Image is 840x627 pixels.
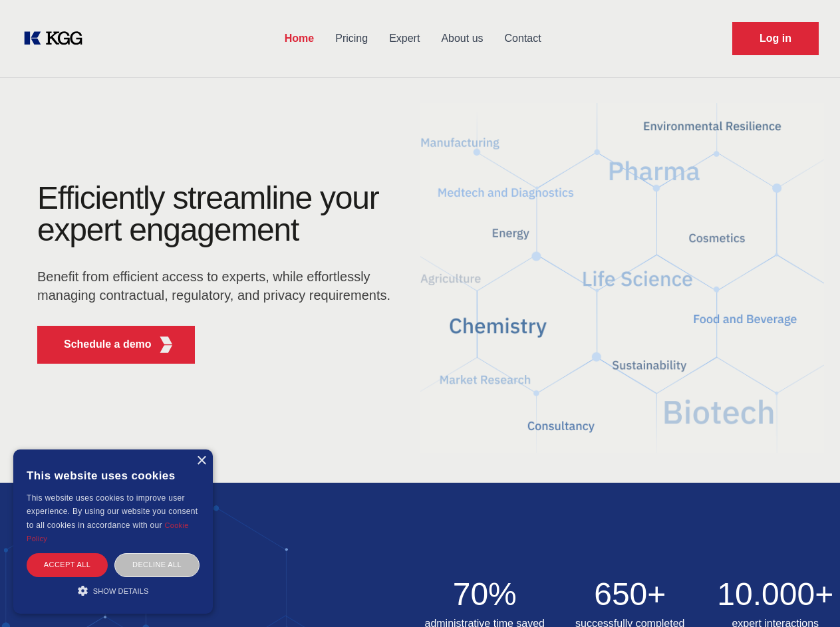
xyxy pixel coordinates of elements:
a: About us [430,21,493,56]
a: Cookie Policy [27,521,189,543]
span: Show details [93,587,149,595]
img: KGG Fifth Element RED [420,86,825,469]
div: This website uses cookies [27,459,200,491]
p: Schedule a demo [64,336,152,352]
div: Show details [27,584,200,597]
a: Home [274,21,325,56]
div: Decline all [114,553,200,576]
a: Request Demo [732,22,819,55]
div: Accept all [27,553,108,576]
img: KGG Fifth Element RED [158,336,174,353]
iframe: Chat Widget [773,563,840,627]
a: KOL Knowledge Platform: Talk to Key External Experts (KEE) [21,28,93,49]
h1: Efficiently streamline your expert engagement [37,182,399,246]
h2: 650+ [565,578,695,610]
a: Pricing [325,21,378,56]
div: Close [196,456,206,466]
a: Contact [494,21,552,56]
a: Expert [378,21,430,56]
span: This website uses cookies to improve user experience. By using our website you consent to all coo... [27,493,198,530]
p: Benefit from efficient access to experts, while effortlessly managing contractual, regulatory, an... [37,267,399,305]
button: Schedule a demoKGG Fifth Element RED [37,326,195,364]
h2: 70% [420,578,550,610]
